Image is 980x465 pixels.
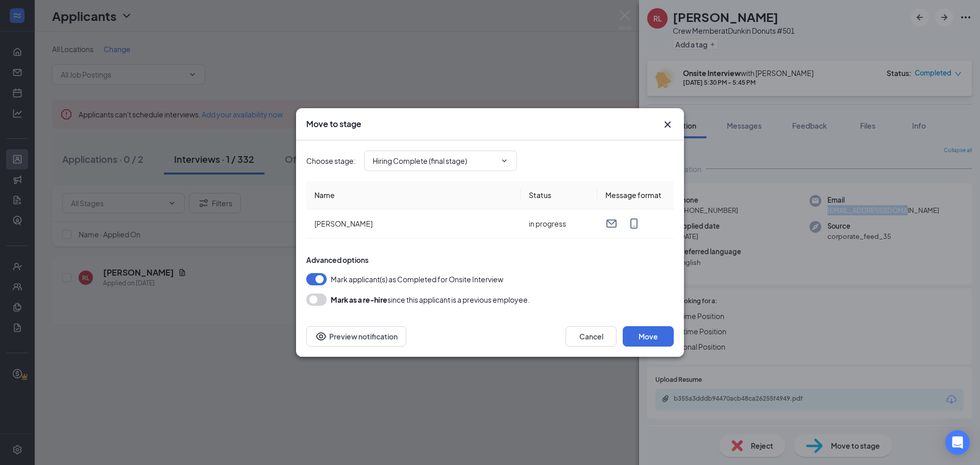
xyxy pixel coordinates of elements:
[314,219,373,228] span: [PERSON_NAME]
[306,255,674,265] div: Advanced options
[306,118,361,130] h3: Move to stage
[521,209,597,238] td: in progress
[306,181,521,209] th: Name
[628,217,640,230] svg: MobileSms
[661,118,674,131] svg: Cross
[500,157,508,165] svg: ChevronDown
[315,330,327,342] svg: Eye
[661,118,674,131] button: Close
[623,326,674,347] button: Move
[306,155,356,166] span: Choose stage :
[331,273,503,285] span: Mark applicant(s) as Completed for Onsite Interview
[331,293,530,306] div: since this applicant is a previous employee.
[306,326,406,347] button: Preview notificationEye
[605,217,618,230] svg: Email
[566,326,617,347] button: Cancel
[945,430,970,455] div: Open Intercom Messenger
[521,181,597,209] th: Status
[331,295,387,304] b: Mark as a re-hire
[597,181,674,209] th: Message format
